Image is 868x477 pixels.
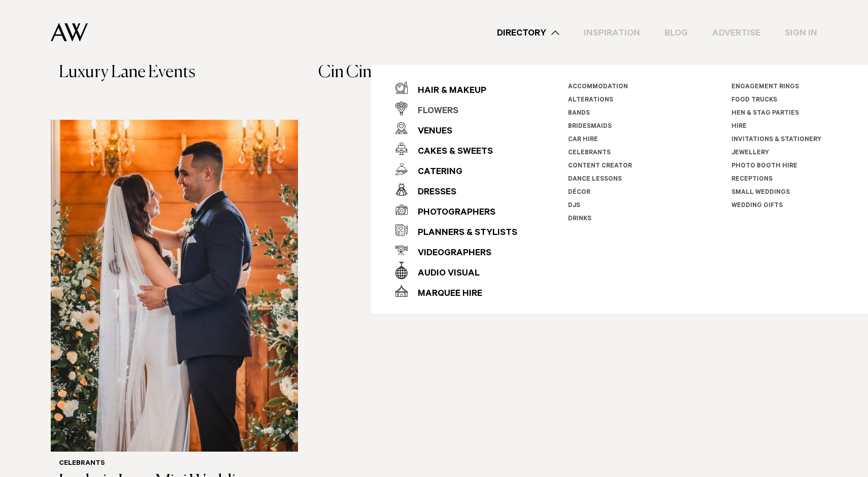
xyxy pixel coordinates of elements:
div: Videographers [408,244,491,264]
a: Sign In [773,26,829,40]
a: Photographers [395,199,517,220]
a: Dance Lessons [568,176,622,183]
a: Inspiration [572,26,652,40]
a: Small Weddings [731,189,790,196]
a: Planners & Stylists [395,220,517,240]
div: Photographers [408,203,495,223]
a: Hen & Stag Parties [731,110,799,117]
div: Flowers [408,101,458,122]
h3: Cin Cin Celebrations [318,62,549,83]
div: Cakes & Sweets [408,142,493,162]
a: Bands [568,110,590,117]
a: Catering [395,159,517,179]
a: Content Creator [568,163,632,170]
a: Invitations & Stationery [731,137,821,144]
a: Cakes & Sweets [395,139,517,159]
div: Venues [408,122,452,142]
a: Drinks [568,216,591,223]
a: Hire [731,123,747,130]
a: Directory [485,26,572,40]
a: Audio Visual [395,260,517,281]
div: Audio Visual [408,264,480,284]
h6: Celebrants [59,460,290,468]
a: Photo Booth Hire [731,163,797,170]
a: Venues [395,118,517,139]
a: Engagement Rings [731,84,799,91]
a: Accommodation [568,84,628,91]
a: Blog [652,26,700,40]
a: Flowers [395,98,517,118]
div: Catering [408,162,462,183]
a: Receptions [731,176,773,183]
a: Videographers [395,240,517,260]
a: Wedding Gifts [731,202,783,210]
div: Hair & Makeup [408,81,486,101]
div: Planners & Stylists [408,223,517,244]
a: Décor [568,189,590,196]
a: Advertise [700,26,773,40]
a: DJs [568,202,580,210]
a: Jewellery [731,150,769,157]
a: Dresses [395,179,517,199]
img: Auckland Weddings Celebrants | Lucky in Love Mini Weddings + Marriage Celebrant [51,120,298,452]
a: Bridesmaids [568,123,612,130]
h3: Luxury Lane Events [59,62,290,83]
a: Car Hire [568,137,598,144]
a: Alterations [568,97,613,104]
a: Hair & Makeup [395,78,517,98]
a: Celebrants [568,150,611,157]
img: Auckland Weddings Logo [51,23,88,42]
a: Marquee Hire [395,281,517,301]
div: Marquee Hire [408,284,482,304]
a: Food Trucks [731,97,777,104]
div: Dresses [408,183,456,203]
